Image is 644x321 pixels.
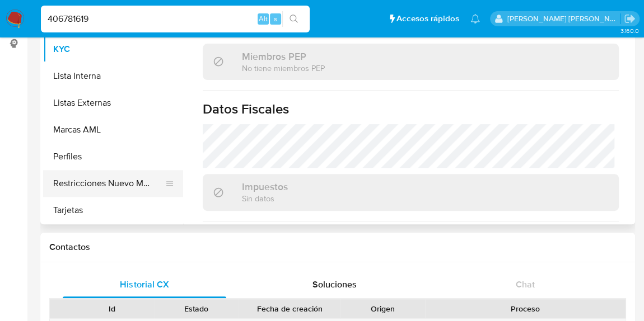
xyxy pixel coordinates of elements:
[49,242,626,253] h1: Contactos
[203,44,619,80] div: Miembros PEPNo tiene miembros PEP
[259,13,268,24] span: Alt
[43,197,183,224] button: Tarjetas
[620,26,638,35] span: 3.160.0
[120,278,169,291] span: Historial CX
[43,116,183,143] button: Marcas AML
[242,181,288,193] h3: Impuestos
[162,303,231,314] div: Estado
[470,14,480,23] a: Notificaciones
[242,50,325,63] h3: Miembros PEP
[348,303,417,314] div: Origen
[242,193,288,204] p: Sin datos
[312,278,357,291] span: Soluciones
[43,89,183,116] button: Listas Externas
[274,13,277,24] span: s
[516,278,535,291] span: Chat
[242,63,325,73] p: No tiene miembros PEP
[43,170,174,197] button: Restricciones Nuevo Mundo
[43,143,183,170] button: Perfiles
[433,303,618,314] div: Proceso
[624,13,636,25] a: Salir
[41,12,310,26] input: Buscar usuario o caso...
[43,36,183,63] button: KYC
[396,13,459,25] span: Accesos rápidos
[203,174,619,210] div: ImpuestosSin datos
[507,13,620,24] p: leonardo.alvarezortiz@mercadolibre.com.co
[203,101,619,117] h1: Datos Fiscales
[77,303,146,314] div: Id
[246,303,333,314] div: Fecha de creación
[282,11,305,27] button: search-icon
[43,63,183,89] button: Lista Interna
